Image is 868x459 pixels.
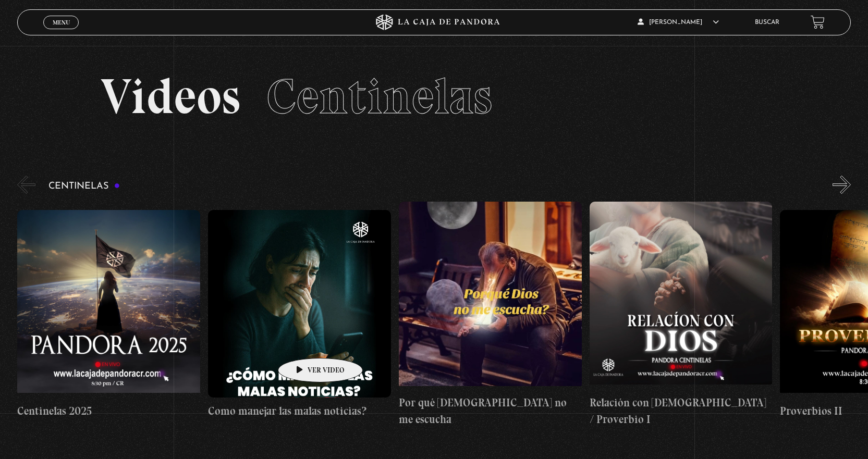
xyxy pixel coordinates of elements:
a: Relación con [DEMOGRAPHIC_DATA] / Proverbio I [590,202,773,427]
a: Centinelas 2025 [17,202,200,427]
h2: Videos [101,72,767,121]
span: Centinelas [266,67,492,126]
button: Next [833,176,851,194]
a: Como manejar las malas noticias? [208,202,391,427]
span: Menu [53,19,70,26]
button: Previous [17,176,35,194]
span: [PERSON_NAME] [638,19,719,26]
h4: Centinelas 2025 [17,403,200,419]
a: Buscar [755,19,779,26]
a: Por qué [DEMOGRAPHIC_DATA] no me escucha [399,202,582,427]
h4: Por qué [DEMOGRAPHIC_DATA] no me escucha [399,394,582,427]
h4: Como manejar las malas noticias? [208,403,391,419]
a: View your shopping cart [811,15,825,29]
span: Cerrar [49,28,74,35]
h3: Centinelas [48,181,120,191]
h4: Relación con [DEMOGRAPHIC_DATA] / Proverbio I [590,394,773,427]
